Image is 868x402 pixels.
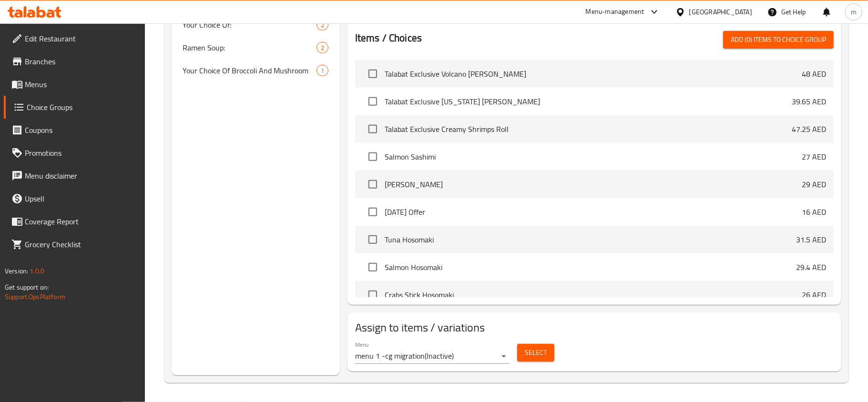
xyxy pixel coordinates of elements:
span: m [851,7,857,17]
div: Ramen Soup:2 [172,36,340,59]
span: 1 [317,66,328,75]
span: Branches [25,56,137,67]
span: Select choice [363,147,383,167]
span: Select choice [363,285,383,305]
button: Select [517,344,554,362]
span: Your Choice Of Broccoli And Mushroom [183,65,317,76]
a: Grocery Checklist [4,233,145,256]
div: Choices [317,65,328,76]
div: Your Choice Of:2 [172,13,340,36]
a: Menu disclaimer [4,164,145,187]
span: Version: [5,265,28,277]
span: Choice Groups [27,101,137,113]
p: 29 AED [802,179,826,190]
div: [GEOGRAPHIC_DATA] [689,7,752,17]
span: Salmon Hosomaki [385,261,796,273]
a: Coverage Report [4,210,145,233]
p: 27 AED [802,151,826,162]
span: Select choice [363,202,383,222]
span: Menus [25,79,137,90]
span: Select choice [363,64,383,84]
a: Support.OpsPlatform [5,291,65,303]
h2: Assign to items / variations [355,320,834,335]
a: Promotions [4,141,145,164]
span: Select choice [363,257,383,277]
div: Your Choice Of Broccoli And Mushroom1 [172,59,340,82]
span: Upsell [25,193,137,204]
span: 2 [317,20,328,30]
span: Promotions [25,147,137,159]
span: Crabs Stick Hosomaki [385,289,802,301]
span: Tuna Hosomaki [385,234,796,245]
div: Choices [317,42,328,53]
p: 31.5 AED [796,234,826,245]
span: 1.0.0 [30,265,44,277]
p: 16 AED [802,206,826,218]
span: Menu disclaimer [25,170,137,181]
div: menu 1 -cg migration(Inactive) [355,349,510,364]
p: 29.4 AED [796,261,826,273]
span: Select choice [363,230,383,250]
a: Upsell [4,187,145,210]
span: Select choice [363,119,383,139]
span: Talabat Exclusive Volcano [PERSON_NAME] [385,68,802,80]
div: Choices [317,19,328,30]
span: Select choice [363,174,383,194]
span: Your Choice Of: [183,19,317,30]
span: [PERSON_NAME] [385,179,802,190]
span: Talabat Exclusive [US_STATE] [PERSON_NAME] [385,96,792,107]
p: 47.25 AED [792,123,826,135]
span: Select [525,347,547,359]
span: Edit Restaurant [25,33,137,44]
span: Salmon Sashimi [385,151,802,162]
a: Choice Groups [4,96,145,119]
h2: Items / Choices [355,31,422,45]
a: Menus [4,73,145,96]
span: Grocery Checklist [25,239,137,250]
span: Select choice [363,91,383,111]
span: Talabat Exclusive Creamy Shrimps Roll [385,123,792,135]
span: [DATE] Offer [385,206,802,218]
span: Get support on: [5,281,49,293]
span: 2 [317,43,328,52]
p: 26 AED [802,289,826,301]
a: Branches [4,50,145,73]
div: Menu-management [586,6,644,18]
span: Ramen Soup: [183,42,317,53]
span: Coupons [25,124,137,136]
p: 39.65 AED [792,96,826,107]
label: Menu [355,342,369,348]
button: Add (0) items to choice group [723,31,834,49]
span: Add (0) items to choice group [731,34,826,46]
a: Edit Restaurant [4,27,145,50]
p: 48 AED [802,68,826,80]
a: Coupons [4,119,145,141]
span: Coverage Report [25,216,137,227]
